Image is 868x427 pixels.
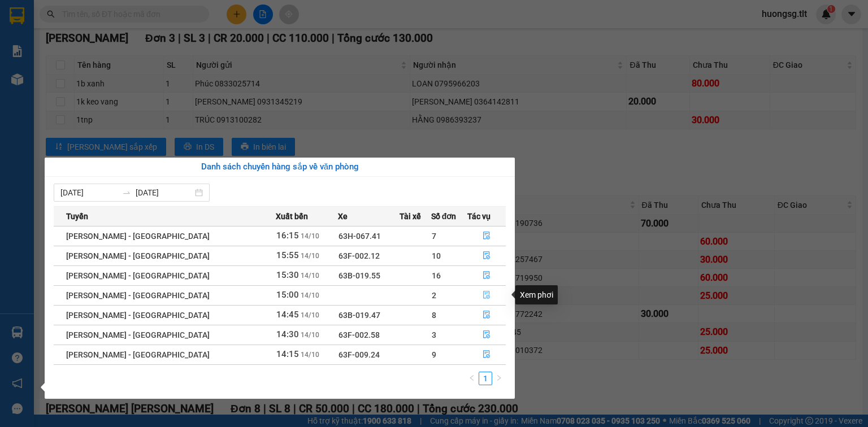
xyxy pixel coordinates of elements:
[468,346,505,364] button: file-done
[431,210,457,223] span: Số đơn
[465,372,479,385] li: Previous Page
[468,286,505,304] button: file-done
[301,331,319,339] span: 14/10
[432,350,436,359] span: 9
[432,251,441,260] span: 10
[338,350,380,359] span: 63F-009.24
[400,210,421,223] span: Tài xế
[54,160,506,174] div: Danh sách chuyến hàng sắp về văn phòng
[338,210,348,223] span: Xe
[483,291,491,300] span: file-done
[432,311,436,320] span: 8
[483,271,491,280] span: file-done
[483,251,491,260] span: file-done
[468,247,505,265] button: file-done
[122,188,131,197] span: to
[301,351,319,359] span: 14/10
[432,271,441,280] span: 16
[483,330,491,339] span: file-done
[301,272,319,280] span: 14/10
[66,271,210,280] span: [PERSON_NAME] - [GEOGRAPHIC_DATA]
[468,326,505,344] button: file-done
[338,251,380,260] span: 63F-002.12
[432,291,436,300] span: 2
[66,311,210,320] span: [PERSON_NAME] - [GEOGRAPHIC_DATA]
[432,232,436,241] span: 7
[515,285,558,304] div: Xem phơi
[66,330,210,339] span: [PERSON_NAME] - [GEOGRAPHIC_DATA]
[60,186,118,199] input: Từ ngày
[66,251,210,260] span: [PERSON_NAME] - [GEOGRAPHIC_DATA]
[468,374,475,381] span: left
[468,227,505,245] button: file-done
[276,210,308,223] span: Xuất bến
[492,372,506,385] li: Next Page
[276,290,299,300] span: 15:00
[136,186,193,199] input: Đến ngày
[66,232,210,241] span: [PERSON_NAME] - [GEOGRAPHIC_DATA]
[338,271,380,280] span: 63B-019.55
[301,252,319,260] span: 14/10
[468,306,505,324] button: file-done
[465,372,479,385] button: left
[276,250,299,260] span: 15:55
[276,230,299,241] span: 16:15
[483,232,491,241] span: file-done
[432,330,436,339] span: 3
[276,310,299,320] span: 14:45
[492,372,506,385] button: right
[338,330,380,339] span: 63F-002.58
[338,232,381,241] span: 63H-067.41
[479,372,492,385] a: 1
[301,232,319,240] span: 14/10
[276,349,299,359] span: 14:15
[66,350,210,359] span: [PERSON_NAME] - [GEOGRAPHIC_DATA]
[479,372,492,385] li: 1
[301,291,319,299] span: 14/10
[468,267,505,285] button: file-done
[338,311,380,320] span: 63B-019.47
[301,311,319,319] span: 14/10
[483,350,491,359] span: file-done
[66,210,88,223] span: Tuyến
[276,270,299,280] span: 15:30
[122,188,131,197] span: swap-right
[483,311,491,320] span: file-done
[66,291,210,300] span: [PERSON_NAME] - [GEOGRAPHIC_DATA]
[467,210,491,223] span: Tác vụ
[276,329,299,339] span: 14:30
[496,374,502,381] span: right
